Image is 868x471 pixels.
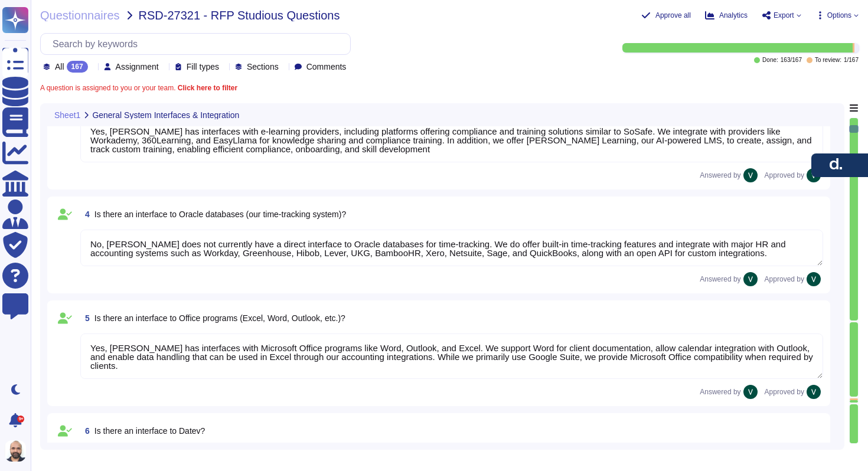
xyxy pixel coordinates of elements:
img: user [807,168,821,182]
button: user [2,438,34,464]
button: Approve all [641,11,691,20]
span: General System Interfaces & Integration [92,111,239,119]
span: Answered by [700,172,740,179]
img: user [743,272,758,286]
div: 9+ [17,416,24,423]
input: Search by keywords [47,34,350,54]
span: Is there an interface to Office programs (Excel, Word, Outlook, etc.)? [94,313,345,323]
span: Approved by [765,276,804,283]
span: A question is assigned to you or your team. [40,84,237,91]
span: Sheet1 [54,111,80,119]
span: Assignment [116,63,159,71]
img: user [743,168,758,182]
span: Questionnaires [40,9,120,21]
textarea: Yes, [PERSON_NAME] has interfaces with e-learning providers, including platforms offering complia... [80,117,823,162]
span: All [55,63,64,71]
span: Analytics [719,12,748,19]
span: Comments [306,63,347,71]
span: Done: [762,57,778,63]
span: 5 [80,314,90,322]
span: Fill types [187,63,219,71]
span: 6 [80,427,90,435]
span: Is there an interface to Oracle databases (our time-tracking system)? [94,210,346,219]
span: Answered by [700,276,740,283]
span: Approve all [655,12,691,19]
span: 4 [80,210,90,218]
span: To review: [815,57,841,63]
span: RSD-27321 - RFP Studious Questions [139,9,340,21]
textarea: No, [PERSON_NAME] does not currently have a direct interface to Oracle databases for time-trackin... [80,230,823,266]
span: Export [774,12,794,19]
span: Is there an interface to Datev? [94,426,205,436]
textarea: Yes, [PERSON_NAME] has interfaces with Microsoft Office programs like Word, Outlook, and Excel. W... [80,333,823,379]
img: user [5,440,26,462]
span: Options [827,12,851,19]
span: Approved by [765,172,804,179]
button: Analytics [705,11,748,20]
img: user [807,272,821,286]
div: 167 [67,61,88,73]
span: 1 / 167 [844,57,859,63]
span: Approved by [765,388,804,395]
span: Sections [247,63,279,71]
span: Answered by [700,388,740,395]
img: user [743,385,758,399]
span: 163 / 167 [781,57,802,63]
b: Click here to filter [175,84,237,92]
img: user [807,385,821,399]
